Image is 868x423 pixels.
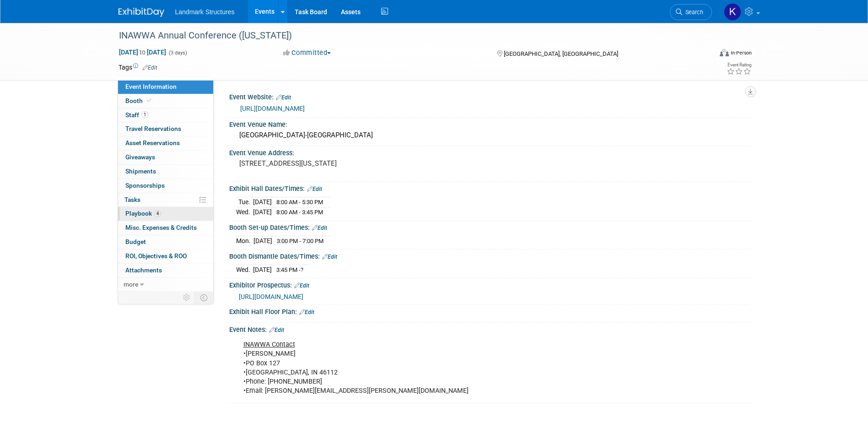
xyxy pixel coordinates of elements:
[253,197,272,207] td: [DATE]
[276,94,291,101] a: Edit
[237,336,649,400] div: •[PERSON_NAME] •PO Box 127 •[GEOGRAPHIC_DATA], IN 46112 •Phone: [PHONE_NUMBER] •Email: [PERSON_NA...
[229,146,750,157] div: Event Venue Address:
[229,305,750,317] div: Exhibit Hall Floor Plan:
[118,193,213,207] a: Tasks
[727,63,751,67] div: Event Rating
[147,98,151,103] i: Booth reservation complete
[125,125,181,132] span: Travel Reservations
[253,265,272,275] td: [DATE]
[125,182,165,189] span: Sponsorships
[125,83,177,90] span: Event Information
[229,182,750,194] div: Exhibit Hall Dates/Times:
[179,292,195,304] td: Personalize Event Tab Strip
[299,309,314,315] a: Edit
[119,48,167,56] span: [DATE] [DATE]
[116,27,698,44] div: INAWWA Annual Conference ([US_STATE])
[125,266,162,274] span: Attachments
[670,4,712,20] a: Search
[236,236,253,246] td: Mon.
[239,159,436,168] pre: [STREET_ADDRESS][US_STATE]
[243,341,295,348] u: INAWWA Contact
[276,266,303,273] span: 3:45 PM -
[229,278,750,290] div: Exhibitor Prospectus:
[168,50,187,56] span: (3 days)
[118,136,213,150] a: Asset Reservations
[118,207,213,221] a: Playbook4
[294,282,309,289] a: Edit
[504,50,618,57] span: [GEOGRAPHIC_DATA], [GEOGRAPHIC_DATA]
[125,111,148,119] span: Staff
[118,249,213,263] a: ROI, Objectives & ROO
[253,236,272,246] td: [DATE]
[720,49,729,56] img: Format-Inperson.png
[119,63,157,72] td: Tags
[277,238,323,244] span: 3:00 PM - 7:00 PM
[118,94,213,108] a: Booth
[118,122,213,136] a: Travel Reservations
[269,327,284,333] a: Edit
[119,8,164,17] img: ExhibitDay
[229,90,750,102] div: Event Website:
[125,252,187,260] span: ROI, Objectives & ROO
[118,278,213,292] a: more
[124,196,140,203] span: Tasks
[276,199,323,206] span: 8:00 AM - 5:30 PM
[138,49,147,56] span: to
[118,235,213,249] a: Budget
[240,105,305,112] a: [URL][DOMAIN_NAME]
[307,186,322,192] a: Edit
[125,153,155,161] span: Giveaways
[154,210,161,217] span: 4
[125,168,156,175] span: Shipments
[280,48,334,58] button: Committed
[730,49,752,56] div: In-Person
[125,210,161,217] span: Playbook
[236,128,743,142] div: [GEOGRAPHIC_DATA]-[GEOGRAPHIC_DATA]
[236,197,253,207] td: Tue.
[724,3,741,21] img: Katie Clarke
[118,151,213,164] a: Giveaways
[118,179,213,193] a: Sponsorships
[118,221,213,235] a: Misc. Expenses & Credits
[229,221,750,233] div: Booth Set-up Dates/Times:
[124,281,138,288] span: more
[239,293,303,300] a: [URL][DOMAIN_NAME]
[125,238,146,245] span: Budget
[229,249,750,261] div: Booth Dismantle Dates/Times:
[194,292,213,304] td: Toggle Event Tabs
[276,209,323,216] span: 8:00 AM - 3:45 PM
[141,111,148,118] span: 1
[142,65,157,71] a: Edit
[236,207,253,217] td: Wed.
[253,207,272,217] td: [DATE]
[322,254,337,260] a: Edit
[118,264,213,277] a: Attachments
[175,8,235,16] span: Landmark Structures
[125,139,180,146] span: Asset Reservations
[125,97,153,104] span: Booth
[301,266,303,273] span: ?
[118,80,213,94] a: Event Information
[229,323,750,335] div: Event Notes:
[125,224,197,231] span: Misc. Expenses & Credits
[229,118,750,129] div: Event Venue Name:
[658,48,752,61] div: Event Format
[682,9,703,16] span: Search
[118,108,213,122] a: Staff1
[236,265,253,275] td: Wed.
[118,165,213,179] a: Shipments
[312,225,327,231] a: Edit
